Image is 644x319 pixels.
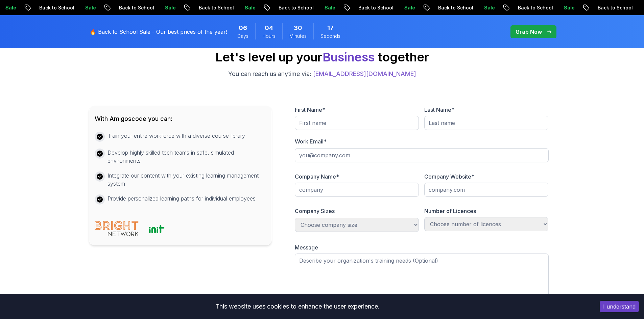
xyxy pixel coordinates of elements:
p: Sale [399,4,421,11]
span: Minutes [289,33,307,39]
p: Sale [319,4,341,11]
p: Back to School [353,4,399,11]
p: Back to School [433,4,479,11]
span: Days [237,33,248,39]
span: Business [323,50,375,64]
p: Back to School [193,4,239,11]
label: Number of Licences [424,208,476,214]
p: Back to School [592,4,638,11]
p: Sale [558,4,580,11]
p: Train your entire workforce with a diverse course library [108,132,245,140]
p: Back to School [34,4,80,11]
a: [EMAIL_ADDRESS][DOMAIN_NAME] [313,70,416,77]
input: company.com [424,183,548,197]
p: Provide personalized learning paths for individual employees [108,194,256,203]
p: Sale [239,4,261,11]
p: Integrate our content with your existing learning management system [108,171,266,188]
label: Company Sizes [295,208,335,214]
input: Last name [424,116,548,130]
label: Last Name * [424,106,454,113]
p: Develop highly skilled tech teams in safe, simulated environments [108,149,266,165]
span: Hours [262,33,276,39]
p: You can reach us anytime via: [228,69,416,79]
label: Work Email * [295,138,327,145]
span: 30 Minutes [294,23,302,33]
div: This website uses cookies to enhance the user experience. [5,299,590,314]
label: First Name * [295,106,325,113]
span: 17 Seconds [327,23,334,33]
p: Back to School [114,4,160,11]
p: Sale [160,4,181,11]
span: Seconds [320,33,340,39]
label: Message [295,244,318,251]
p: Grab Now [516,28,542,36]
p: Back to School [273,4,319,11]
label: Company Name * [295,173,339,180]
h2: With Amigoscode you can: [95,114,266,124]
input: company [295,183,419,197]
p: Sale [479,4,500,11]
p: Sale [80,4,101,11]
button: Accept cookies [600,301,639,312]
p: 🔥 Back to School Sale - Our best prices of the year! [90,28,227,36]
span: 4 Hours [265,23,273,33]
label: Company Website * [424,173,474,180]
h2: Let's level up your together [215,50,429,64]
input: you@company.com [295,148,548,162]
span: 6 Days [239,23,247,33]
input: First name [295,116,419,130]
p: Back to School [512,4,558,11]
